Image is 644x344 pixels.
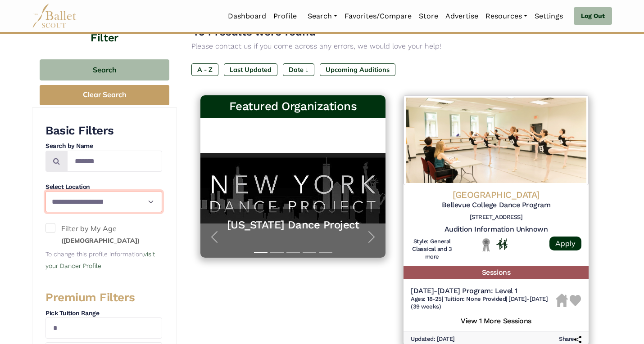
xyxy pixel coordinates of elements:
img: Local [481,238,492,252]
h6: | | [411,295,556,311]
label: A - Z [191,63,218,76]
img: Logo [404,95,589,185]
h5: Sessions [404,266,589,279]
button: Slide 1 [254,247,268,258]
h4: Pick Tuition Range [45,309,162,318]
span: Ages: 18-25 [411,295,442,302]
input: Search by names... [67,151,162,172]
label: Last Updated [224,63,277,76]
p: Please contact us if you come across any errors, we would love your help! [191,40,598,52]
h5: Bellevue College Dance Program [411,201,581,210]
h6: [STREET_ADDRESS] [411,214,581,221]
span: [DATE]-[DATE] (39 weeks) [411,295,548,310]
a: Store [415,7,442,26]
a: Resources [482,7,531,26]
h4: [GEOGRAPHIC_DATA] [411,189,581,201]
a: Favorites/Compare [341,7,415,26]
h4: Search by Name [45,142,162,151]
h6: Share [559,335,581,343]
h3: Premium Filters [45,290,162,305]
img: In Person [496,238,508,250]
h3: Basic Filters [45,123,162,138]
h3: Featured Organizations [208,99,378,114]
small: To change this profile information, [45,250,155,269]
a: visit your Dancer Profile [45,250,155,269]
img: Heart [570,295,581,306]
h5: Audition Information Unknown [411,225,581,234]
a: Apply [549,237,581,250]
h4: Select Location [45,183,162,192]
button: Clear Search [40,85,169,105]
button: Slide 4 [303,247,316,258]
h6: Style: General Classical and 3 more [411,238,454,261]
h5: View 1 More Sessions [411,314,581,326]
label: Upcoming Auditions [320,63,395,76]
h6: Updated: [DATE] [411,335,455,343]
button: Search [40,59,169,80]
button: Slide 5 [319,247,332,258]
a: Settings [531,7,567,26]
small: ([DEMOGRAPHIC_DATA]) [61,237,140,245]
button: Slide 3 [286,247,300,258]
h5: [DATE]-[DATE] Program: Level 1 [411,286,556,296]
a: Dashboard [224,7,270,26]
a: Log Out [574,7,612,25]
button: Slide 2 [270,247,284,258]
a: Search [304,7,341,26]
label: Filter by My Age [45,223,162,246]
a: Advertise [442,7,482,26]
img: Housing Unavailable [556,294,568,307]
a: [US_STATE] Dance Project [209,218,376,232]
span: Tuition: None Provided [444,295,506,302]
label: Date ↓ [283,63,314,76]
a: Profile [270,7,300,26]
